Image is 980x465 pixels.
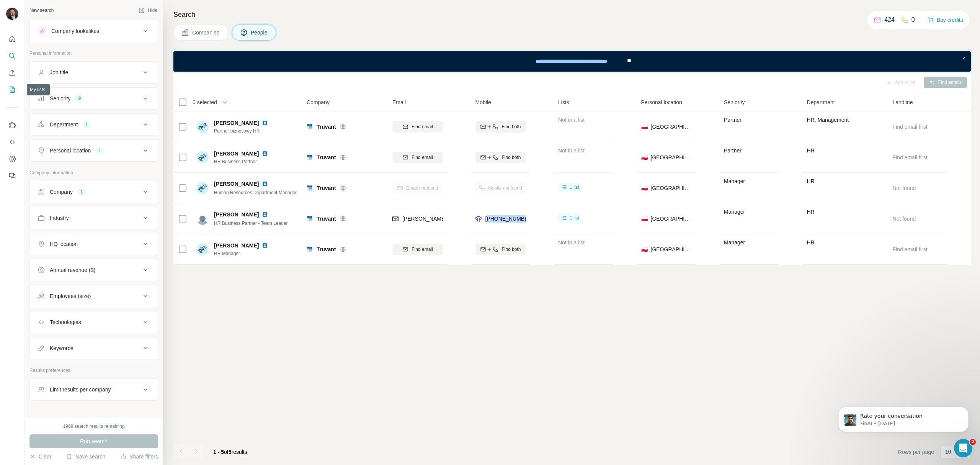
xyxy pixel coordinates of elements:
[6,169,18,183] button: Feedback
[30,287,158,305] button: Employees (size)
[30,339,158,357] button: Keywords
[570,184,579,191] span: 1 list
[173,9,971,20] h4: Search
[214,221,288,226] span: HR Business Partner - Team Leader
[262,211,268,218] img: LinkedIn logo
[30,235,158,253] button: HQ location
[213,449,247,455] span: results
[82,121,91,128] div: 1
[412,123,433,130] span: Find email
[827,391,980,444] iframe: Intercom notifications message
[501,246,521,253] span: Find both
[50,95,70,102] div: Seniority
[29,453,51,460] button: Clear
[558,98,569,106] span: Lists
[30,209,158,227] button: Industry
[651,123,692,131] span: [GEOGRAPHIC_DATA]
[50,386,111,393] div: Limit results per company
[317,215,336,223] span: Truvant
[30,183,158,201] button: Company1
[475,152,526,163] button: Find both
[196,243,209,255] img: Avatar
[412,154,433,161] span: Find email
[475,215,482,223] img: provider forager logo
[6,135,18,149] button: Use Surfe API
[30,63,158,82] button: Job title
[807,98,835,106] span: Department
[251,29,268,36] span: People
[928,15,963,25] button: Buy credits
[651,215,692,223] span: [GEOGRAPHIC_DATA]
[262,120,268,126] img: LinkedIn logo
[30,313,158,331] button: Technologies
[30,89,158,108] button: Seniority9
[30,22,158,40] button: Company lookalikes
[214,250,271,257] span: HR Manager
[30,380,158,399] button: Limit results per company
[262,181,268,187] img: LinkedIn logo
[911,15,915,25] p: 0
[29,7,54,14] div: New search
[6,152,18,166] button: Dashboard
[6,118,18,132] button: Use Surfe on LinkedIn
[893,124,928,130] span: Find email first
[724,147,742,154] span: Partner
[214,211,259,218] span: [PERSON_NAME]
[954,439,972,457] iframe: Intercom live chat
[133,5,163,16] button: Hide
[651,154,692,161] span: [GEOGRAPHIC_DATA]
[501,123,521,130] span: Find both
[807,209,815,215] span: HR
[641,154,648,161] span: 🇵🇱
[192,29,220,36] span: Companies
[893,154,928,160] span: Find email first
[893,246,928,252] span: Find email first
[893,98,913,106] span: Landline
[77,188,86,195] div: 1
[50,121,78,128] div: Department
[213,449,224,455] span: 1 - 5
[641,215,648,223] span: 🇵🇱
[724,209,745,215] span: Manager
[558,239,585,246] span: Not in a list
[501,154,521,161] span: Find both
[392,215,399,223] img: provider findymail logo
[317,123,336,131] span: Truvant
[392,121,443,133] button: Find email
[807,239,815,246] span: HR
[262,151,268,157] img: LinkedIn logo
[214,128,271,134] span: Partner biznesowy HR
[475,98,491,106] span: Mobile
[29,50,158,57] p: Personal information
[307,154,313,160] img: Logo of Truvant
[893,185,916,191] span: Not found
[392,98,406,106] span: Email
[50,240,78,248] div: HQ location
[173,51,971,72] iframe: Banner
[50,292,91,300] div: Employees (size)
[392,244,443,255] button: Find email
[224,449,229,455] span: of
[66,453,105,460] button: Save search
[641,123,648,131] span: 🇵🇱
[558,147,585,154] span: Not in a list
[6,32,18,46] button: Quick start
[392,152,443,163] button: Find email
[214,158,271,165] span: HR Business Partner
[50,188,73,196] div: Company
[6,66,18,80] button: Enrich CSV
[641,246,648,253] span: 🇵🇱
[120,453,158,460] button: Share filters
[898,448,934,456] span: Rows per page
[724,98,745,106] span: Seniority
[6,83,18,97] button: My lists
[651,184,692,192] span: [GEOGRAPHIC_DATA]
[50,147,91,154] div: Personal location
[6,49,18,63] button: Search
[75,95,84,102] div: 9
